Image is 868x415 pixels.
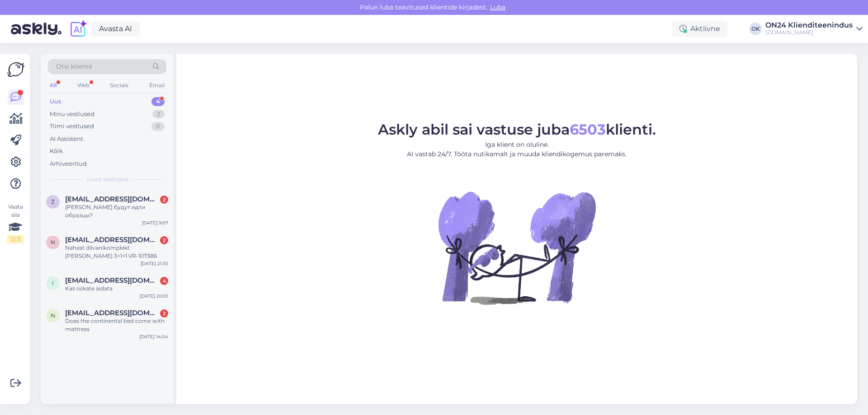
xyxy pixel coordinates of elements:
div: All [48,79,58,91]
div: 4 [160,277,168,285]
div: OK [749,23,762,35]
span: Luba [487,3,508,11]
span: Otsi kliente [56,62,92,71]
div: Uus [50,97,61,106]
div: 2 [160,309,168,317]
div: 2 [160,236,168,244]
div: Socials [108,79,130,91]
div: [DATE] 21:35 [141,260,168,267]
div: ON24 Klienditeenindus [765,22,853,29]
div: [DOMAIN_NAME] [765,29,853,36]
div: Aktiivne [672,21,727,37]
div: Arhiveeritud [50,159,87,168]
div: [DATE] 14:04 [139,333,168,340]
div: Web [75,79,91,91]
div: Kõik [50,147,63,156]
span: N [51,239,55,246]
div: [DATE] 9:07 [142,219,168,226]
span: Uued vestlused [86,175,128,183]
span: Natalia90664@gmail.com [65,236,159,244]
img: Askly Logo [7,61,24,78]
span: i [52,280,54,286]
span: zojavald@gmail.com [65,195,159,203]
img: No Chat active [435,166,598,329]
div: Kas oskate aidata [65,284,168,293]
span: Nelsonmarvis7@gmail.com [65,309,159,317]
div: 2 / 3 [7,235,24,243]
a: ON24 Klienditeenindus[DOMAIN_NAME] [765,22,863,36]
div: Email [147,79,166,91]
div: 2 [152,110,165,119]
a: Avasta AI [91,21,140,37]
span: iirialeste645@gmail.com [65,276,159,284]
div: Nahast diivanikomplekt [PERSON_NAME] 3+1+1 VR-107386 [65,244,168,260]
span: z [51,198,55,205]
div: Minu vestlused [50,110,94,119]
p: Iga klient on oluline. AI vastab 24/7. Tööta nutikamalt ja muuda kliendikogemus paremaks. [378,140,656,159]
div: Tiimi vestlused [50,122,94,131]
span: Askly abil sai vastuse juba klienti. [378,121,656,138]
img: explore-ai [69,19,88,38]
div: 2 [160,196,168,204]
div: AI Assistent [50,135,83,144]
b: 6503 [570,121,606,138]
div: [DATE] 20:01 [140,293,168,299]
div: 4 [151,97,165,106]
div: Vaata siia [7,203,24,243]
span: N [51,312,55,319]
div: Does the continental bed come with mattress [65,317,168,333]
div: 0 [151,122,165,131]
div: [PERSON_NAME] будут идти образцы? [65,203,168,219]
